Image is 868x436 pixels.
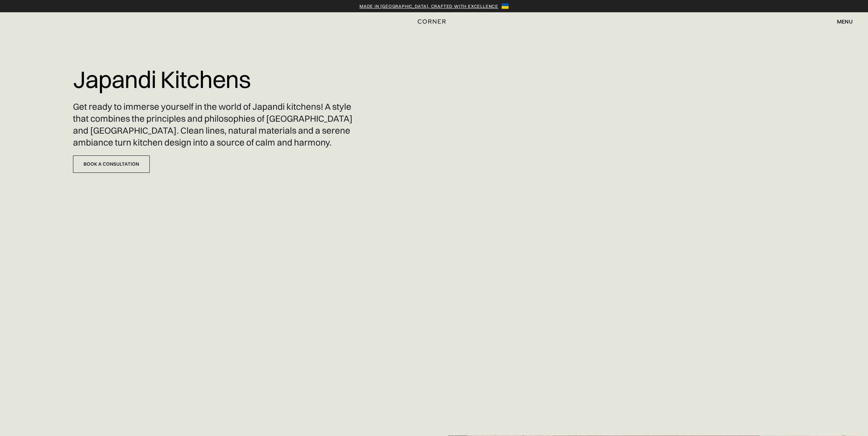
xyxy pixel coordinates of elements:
[73,155,150,173] a: Book a Consultation
[837,19,853,24] div: menu
[73,101,357,149] p: Get ready to immerse yourself in the world of Japandi kitchens! A style that combines the princip...
[73,61,251,97] h1: Japandi Kitchens
[359,3,498,10] a: Made in [GEOGRAPHIC_DATA], crafted with excellence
